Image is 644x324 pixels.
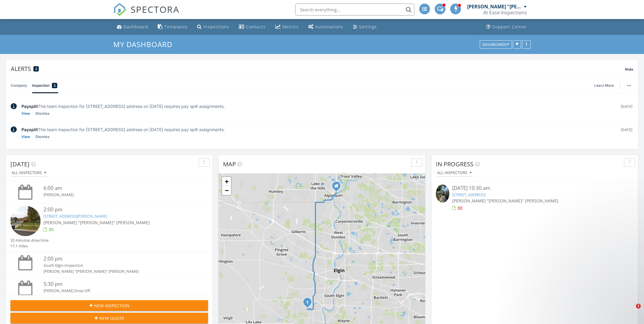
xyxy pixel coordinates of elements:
a: View [21,111,30,117]
a: Dismiss [35,111,49,117]
a: Learn More [594,83,617,89]
a: View [21,134,30,140]
img: ellipsis-632cfdd7c38ec3a7d453.svg [627,85,631,86]
span: Map [223,160,236,168]
button: All Inspectors [436,169,473,177]
span: Paysplit [21,104,38,109]
span: 2 [636,304,641,309]
span: [PERSON_NAME] "[PERSON_NAME]" [PERSON_NAME] [44,220,150,225]
div: Dashboards [482,42,509,46]
img: 9309197%2Fcover_photos%2FOLfWWYEcnT65rDiTHPT8%2Fsmall.jpg [436,185,449,202]
div: 2229 Sutton Dr, South Elgin, IL 60177 [307,302,311,306]
div: 519 North Harrison St, Algonquin IL 60102 [336,186,340,189]
span: 2 [54,83,56,89]
div: All Inspectors [437,171,472,175]
div: Contacts [246,24,266,30]
a: Templates [155,21,190,32]
button: All Inspectors [10,169,47,177]
button: New Inspection [10,300,208,311]
div: [PERSON_NAME] Drop-Off [44,288,192,294]
a: [DATE] 10:30 am [STREET_ADDRESS] [PERSON_NAME] "[PERSON_NAME]" [PERSON_NAME] [436,185,634,211]
div: Settings [359,24,377,30]
a: Metrics [273,21,301,32]
a: Zoom in [222,177,231,186]
span: Paysplit [21,127,38,132]
div: Metrics [282,24,299,30]
input: Search everything... [295,4,414,15]
img: streetview [10,206,41,236]
div: [PERSON_NAME] "[PERSON_NAME]" [PERSON_NAME] [44,294,192,299]
div: South Elgin Inspection [44,263,192,268]
a: Company [11,78,27,93]
div: 2:00 pm [44,255,192,263]
span: New Inspection [94,303,129,309]
a: SPECTORA [113,8,179,21]
a: Zoom out [222,186,231,195]
div: Support Center [492,24,527,30]
div: 5:30 pm [44,280,192,288]
iframe: Intercom live chat [624,304,638,318]
div: Dashboard [123,24,148,30]
a: Contacts [236,21,268,32]
img: info-2c025b9f2229fc06645a.svg [11,103,17,109]
span: 2 [35,67,37,71]
span: Hide [625,67,633,72]
div: This team inspection for [STREET_ADDRESS] address on [DATE] requires pay split assignments. [21,103,615,109]
a: Dismiss [35,134,49,140]
div: 2:00 pm [44,206,192,213]
a: Automations (Advanced) [306,21,346,32]
div: 32 minutes drive time [10,238,49,243]
i: 1 [306,300,309,305]
a: Inspections [195,21,232,32]
img: The Best Home Inspection Software - Spectora [113,3,126,16]
div: [PERSON_NAME] "[PERSON_NAME]" [PERSON_NAME] [467,4,522,10]
a: [STREET_ADDRESS] [452,192,486,197]
span: [PERSON_NAME] "[PERSON_NAME]" [PERSON_NAME] [452,198,558,204]
img: info-2c025b9f2229fc06645a.svg [11,126,17,133]
span: New Quote [99,315,124,321]
div: At Ease Inspections [483,10,527,15]
div: 17.1 miles [10,243,49,249]
div: All Inspectors [12,171,46,175]
button: Dashboards [480,40,512,49]
a: Settings [351,21,379,32]
div: [DATE] [620,126,633,140]
div: [PERSON_NAME] [44,192,192,198]
div: Templates [164,24,188,30]
button: New Quote [10,313,208,323]
a: 2:00 pm [STREET_ADDRESS][PERSON_NAME] [PERSON_NAME] "[PERSON_NAME]" [PERSON_NAME] 32 minutes driv... [10,206,208,249]
span: SPECTORA [131,3,179,15]
div: [DATE] 10:30 am [452,185,617,192]
a: My Dashboard [113,39,177,49]
div: Automations [315,24,343,30]
div: [PERSON_NAME] "[PERSON_NAME]" [PERSON_NAME] [44,269,192,274]
a: Inspection [32,78,57,93]
a: Support Center [484,21,530,32]
a: [STREET_ADDRESS][PERSON_NAME] [44,213,107,219]
span: In Progress [436,160,473,168]
div: Alerts [11,65,625,73]
div: This team inspection for [STREET_ADDRESS] address on [DATE] requires pay split assignments. [21,126,615,133]
a: Dashboard [114,21,151,32]
div: 6:00 am [44,185,192,192]
div: [DATE] [620,103,633,117]
div: Inspections [203,24,229,30]
span: [DATE] [10,160,30,168]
